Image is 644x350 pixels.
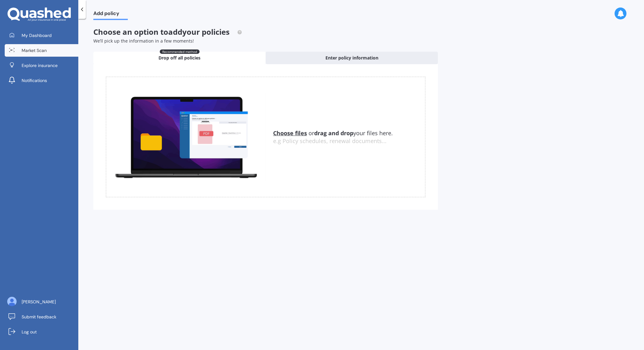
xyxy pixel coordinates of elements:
span: Log out [22,329,37,335]
a: Submit feedback [5,311,78,323]
span: Notifications [22,77,47,84]
a: Market Scan [5,44,78,57]
span: Drop off all policies [158,55,200,61]
span: [PERSON_NAME] [22,299,56,305]
a: Notifications [5,74,78,87]
span: My Dashboard [22,32,52,39]
span: Market Scan [22,47,47,54]
span: Add policy [93,10,128,19]
span: We’ll pick up the information in a few moments! [93,38,194,44]
u: Choose files [273,129,307,137]
span: Enter policy information [325,55,378,61]
span: or your files here. [273,129,393,137]
span: Recommended method [160,49,200,54]
span: Submit feedback [22,314,56,320]
span: Choose an option [93,27,242,37]
a: Explore insurance [5,59,78,72]
img: upload.de96410c8ce839c3fdd5.gif [106,93,266,181]
span: to add your policies [160,27,230,37]
b: drag and drop [314,129,353,137]
a: [PERSON_NAME] [5,296,78,308]
div: e.g Policy schedules, renewal documents... [273,138,425,145]
img: AOh14GhOFBZUc9Db1OgisFwVXfc_BNhFkmCuPm5xjaoCiqw=s96-c [7,297,17,306]
a: My Dashboard [5,29,78,42]
span: Explore insurance [22,62,58,69]
a: Log out [5,326,78,338]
